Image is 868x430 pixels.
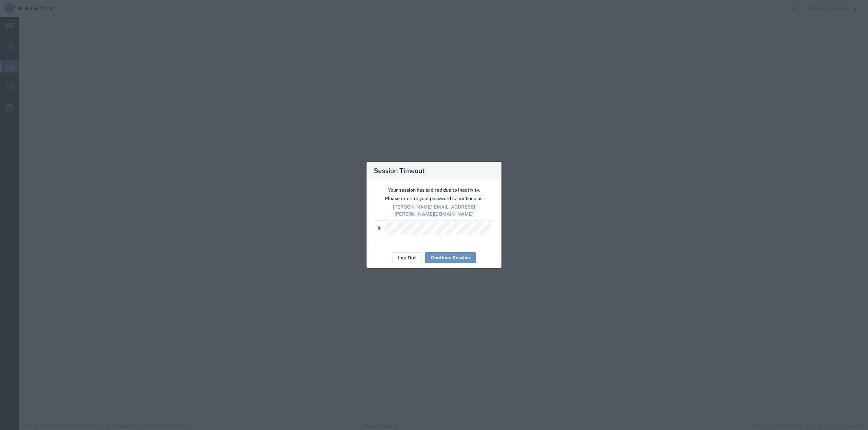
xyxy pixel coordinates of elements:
button: Continue Session [425,252,476,263]
p: Your session has expired due to inactivity. [374,187,494,194]
p: [PERSON_NAME][EMAIL_ADDRESS][PERSON_NAME][DOMAIN_NAME] [374,203,494,218]
button: Log Out [392,252,422,263]
h4: Session Timeout [374,166,425,175]
p: Please re-enter your password to continue as: [374,195,494,202]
